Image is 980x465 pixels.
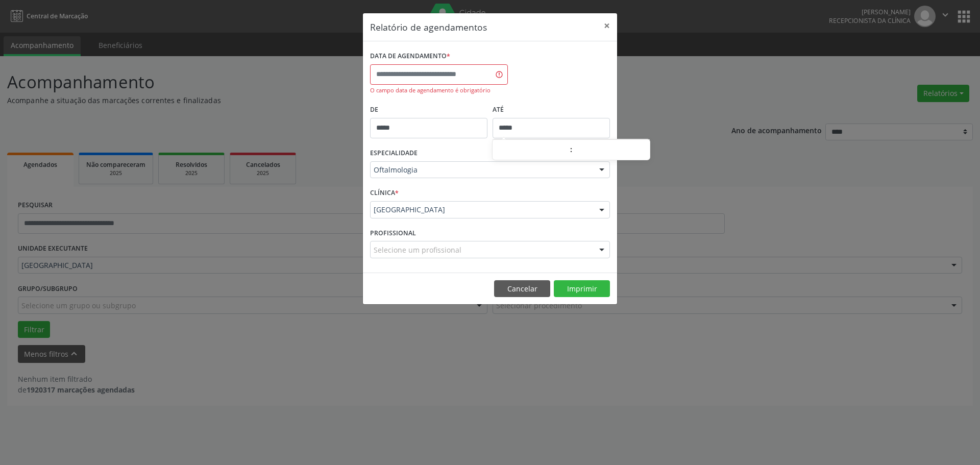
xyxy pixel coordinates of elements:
[573,140,650,161] input: Minute
[370,86,508,95] div: O campo data de agendamento é obrigatório
[370,48,450,64] label: DATA DE AGENDAMENTO
[370,185,399,201] label: CLÍNICA
[493,140,570,161] input: Hour
[554,280,610,298] button: Imprimir
[370,20,487,34] h5: Relatório de agendamentos
[370,226,416,241] label: PROFISSIONAL
[494,280,550,298] button: Cancelar
[370,145,418,161] label: ESPECIALIDADE
[374,205,589,215] span: [GEOGRAPHIC_DATA]
[374,165,589,175] span: Oftalmologia
[374,244,461,255] span: Selecione um profissional
[493,102,610,118] label: ATÉ
[370,102,487,118] label: De
[597,13,617,38] button: Close
[570,139,573,160] span: :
